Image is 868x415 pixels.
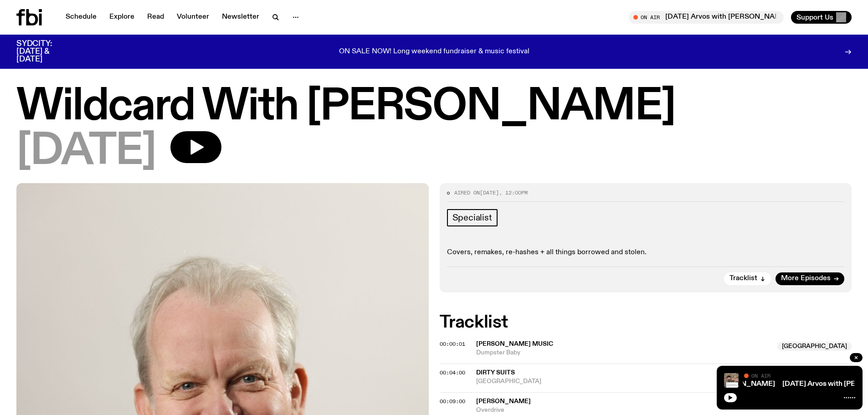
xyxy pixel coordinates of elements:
[776,272,844,285] a: More Episodes
[447,209,498,226] a: Specialist
[476,377,772,386] span: [GEOGRAPHIC_DATA]
[724,272,771,285] button: Tracklist
[16,131,156,172] span: [DATE]
[796,13,833,21] span: Support Us
[440,340,465,348] span: 00:00:01
[60,11,102,24] a: Schedule
[440,370,465,375] button: 00:04:00
[454,189,480,196] span: Aired on
[440,369,465,376] span: 00:04:00
[440,398,465,405] span: 00:09:00
[104,11,140,24] a: Explore
[751,373,770,379] span: On Air
[447,248,845,257] p: Covers, remakes, re-hashes + all things borrowed and stolen.
[171,11,215,24] a: Volunteer
[216,11,265,24] a: Newsletter
[476,369,515,376] span: Dirty Suits
[452,213,492,223] span: Specialist
[142,11,169,24] a: Read
[781,275,831,282] span: More Episodes
[777,342,852,351] span: [GEOGRAPHIC_DATA]
[476,341,553,347] span: [PERSON_NAME] Music
[440,342,465,347] button: 00:00:01
[16,87,852,128] h1: Wildcard With [PERSON_NAME]
[476,398,531,405] span: [PERSON_NAME]
[476,406,772,415] span: Overdrive
[480,189,499,196] span: [DATE]
[476,348,772,357] span: Dumpster Baby
[791,11,852,24] button: Support Us
[729,275,757,282] span: Tracklist
[653,380,775,388] a: [DATE] Arvos with [PERSON_NAME]
[339,48,529,56] p: ON SALE NOW! Long weekend fundraiser & music festival
[440,314,852,331] h2: Tracklist
[499,189,528,196] span: , 12:00pm
[629,11,784,24] button: On Air[DATE] Arvos with [PERSON_NAME]
[440,399,465,404] button: 00:09:00
[16,40,75,63] h3: SYDCITY: [DATE] & [DATE]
